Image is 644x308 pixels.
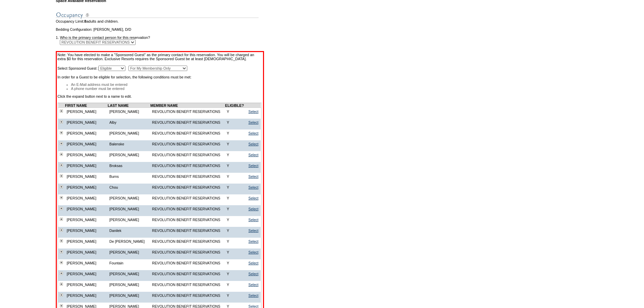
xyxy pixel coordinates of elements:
td: [PERSON_NAME] [65,248,108,256]
td: Y [225,184,245,191]
img: plus.gif [60,164,63,167]
a: Select [248,218,259,222]
a: Select [248,185,259,189]
td: Y [225,270,245,278]
td: Y [225,119,245,126]
img: plus.gif [60,120,63,123]
td: FIRST NAME [65,103,108,108]
a: Select [248,110,259,114]
td: REVOLUTION BENEFIT RESERVATIONS [150,238,225,245]
td: Balenske [108,140,150,148]
td: [PERSON_NAME] [65,270,108,278]
td: [PERSON_NAME] [65,140,108,148]
a: Select [248,293,259,298]
a: Select [248,207,259,211]
td: Y [225,129,245,137]
a: Select [248,164,259,168]
td: [PERSON_NAME] [65,238,108,245]
td: Y [225,108,245,115]
td: [PERSON_NAME] [65,119,108,126]
td: Y [225,162,245,169]
td: [PERSON_NAME] [65,173,108,180]
td: De [PERSON_NAME] [108,238,150,245]
td: Y [225,173,245,180]
td: REVOLUTION BENEFIT RESERVATIONS [150,194,225,202]
td: REVOLUTION BENEFIT RESERVATIONS [150,108,225,115]
td: REVOLUTION BENEFIT RESERVATIONS [150,184,225,191]
td: Y [225,140,245,148]
td: [PERSON_NAME] [65,108,108,115]
img: plus.gif [60,196,63,199]
img: plus.gif [60,142,63,145]
img: plus.gif [60,304,63,307]
td: [PERSON_NAME] [108,194,150,202]
td: Y [225,227,245,234]
td: REVOLUTION BENEFIT RESERVATIONS [150,270,225,278]
img: plus.gif [60,261,63,264]
td: Alby [108,119,150,126]
td: [PERSON_NAME] [108,216,150,223]
td: Broksas [108,162,150,169]
td: REVOLUTION BENEFIT RESERVATIONS [150,162,225,169]
img: plus.gif [60,250,63,253]
td: REVOLUTION BENEFIT RESERVATIONS [150,119,225,126]
td: Y [225,281,245,288]
td: Y [225,259,245,267]
td: [PERSON_NAME] [65,205,108,213]
td: Y [225,151,245,159]
td: REVOLUTION BENEFIT RESERVATIONS [150,227,225,234]
img: plus.gif [60,272,63,275]
td: REVOLUTION BENEFIT RESERVATIONS [150,281,225,288]
td: Occupancy Limit: adults and children. [56,19,264,23]
td: [PERSON_NAME] [108,129,150,137]
img: plus.gif [60,131,63,134]
td: REVOLUTION BENEFIT RESERVATIONS [150,173,225,180]
a: Select [248,283,259,287]
li: An E-Mail address must be entered [71,82,262,87]
td: [PERSON_NAME] [65,216,108,223]
td: REVOLUTION BENEFIT RESERVATIONS [150,205,225,213]
a: Select [248,131,259,135]
img: plus.gif [60,218,63,221]
td: REVOLUTION BENEFIT RESERVATIONS [150,216,225,223]
td: Y [225,292,245,299]
td: [PERSON_NAME] [108,108,150,115]
td: [PERSON_NAME] [65,129,108,137]
td: [PERSON_NAME] [108,151,150,159]
a: Select [248,239,259,243]
td: [PERSON_NAME] [108,205,150,213]
a: Select [248,174,259,179]
td: [PERSON_NAME] [65,194,108,202]
td: REVOLUTION BENEFIT RESERVATIONS [150,259,225,267]
td: Bedding Configuration: [PERSON_NAME], D/D [56,27,264,31]
td: [PERSON_NAME] [108,292,150,299]
a: Select [248,196,259,200]
img: plus.gif [60,110,63,113]
img: plus.gif [60,174,63,177]
td: [PERSON_NAME] [65,227,108,234]
a: Select [248,142,259,146]
a: Select [248,229,259,233]
td: Y [225,216,245,223]
td: [PERSON_NAME] [108,270,150,278]
td: REVOLUTION BENEFIT RESERVATIONS [150,151,225,159]
td: REVOLUTION BENEFIT RESERVATIONS [150,140,225,148]
td: LAST NAME [108,103,150,108]
li: A phone number must be entered [71,87,262,91]
img: plus.gif [60,153,63,156]
a: Select [248,261,259,265]
td: Burns [108,173,150,180]
a: Select [248,153,259,157]
img: plus.gif [60,283,63,286]
a: Select [248,250,259,254]
td: Fountain [108,259,150,267]
td: Danilek [108,227,150,234]
td: [PERSON_NAME] [65,292,108,299]
td: [PERSON_NAME] [65,162,108,169]
td: Y [225,194,245,202]
img: plus.gif [60,293,63,297]
td: Y [225,248,245,256]
img: subTtlOccupancy.gif [56,11,259,19]
img: plus.gif [60,229,63,232]
a: Select [248,272,259,276]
